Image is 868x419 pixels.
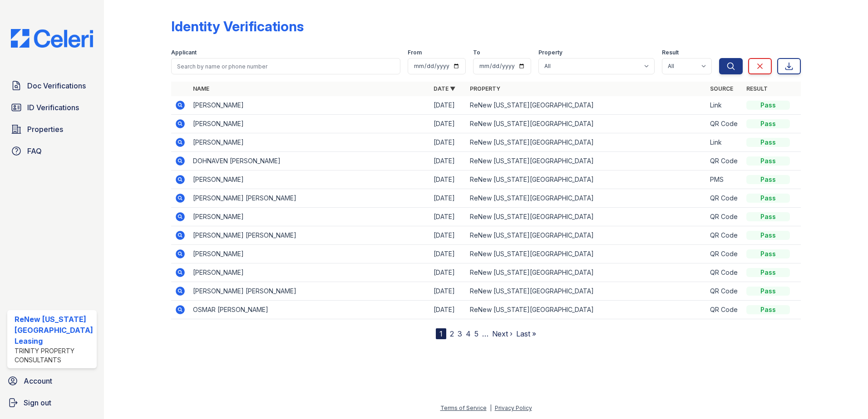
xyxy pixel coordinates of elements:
div: Pass [746,156,790,166]
a: 4 [466,329,471,338]
a: 3 [458,329,462,338]
td: PMS [706,171,743,189]
td: ReNew [US_STATE][GEOGRAPHIC_DATA] [466,115,707,133]
a: Last » [516,329,536,338]
td: [DATE] [430,282,466,301]
td: ReNew [US_STATE][GEOGRAPHIC_DATA] [466,171,707,189]
td: QR Code [706,282,743,301]
td: [PERSON_NAME] [189,171,430,189]
td: Link [706,96,743,115]
td: ReNew [US_STATE][GEOGRAPHIC_DATA] [466,133,707,152]
span: ID Verifications [27,102,79,113]
td: QR Code [706,263,743,282]
span: Sign out [24,397,51,408]
a: Source [710,85,733,92]
td: QR Code [706,208,743,226]
a: ID Verifications [7,98,97,117]
div: Identity Verifications [171,18,304,34]
td: [DATE] [430,226,466,245]
a: Name [193,85,209,92]
div: | [490,404,492,411]
td: [PERSON_NAME] [189,263,430,282]
td: QR Code [706,152,743,171]
td: [DATE] [430,245,466,263]
td: QR Code [706,189,743,208]
span: … [482,328,488,339]
td: QR Code [706,301,743,319]
a: Result [746,85,768,92]
label: Applicant [171,49,197,56]
td: [DATE] [430,263,466,282]
input: Search by name or phone number [171,58,401,74]
div: Pass [746,249,790,258]
td: [DATE] [430,301,466,319]
td: QR Code [706,245,743,263]
label: From [408,49,422,56]
td: [PERSON_NAME] [189,96,430,115]
td: ReNew [US_STATE][GEOGRAPHIC_DATA] [466,263,707,282]
td: [DATE] [430,189,466,208]
div: Pass [746,212,790,221]
a: FAQ [7,142,97,160]
a: Sign out [4,394,100,412]
div: Pass [746,268,790,277]
img: CE_Logo_Blue-a8612792a0a2168367f1c8372b55b34899dd931a85d93a1a3d3e32e68fde9ad4.png [4,29,100,48]
td: QR Code [706,226,743,245]
td: [DATE] [430,208,466,226]
a: Account [4,372,100,390]
td: [PERSON_NAME] [189,115,430,133]
label: Property [538,49,562,56]
td: ReNew [US_STATE][GEOGRAPHIC_DATA] [466,245,707,263]
td: ReNew [US_STATE][GEOGRAPHIC_DATA] [466,96,707,115]
td: [PERSON_NAME] [PERSON_NAME] [189,282,430,301]
div: Trinity Property Consultants [15,346,93,365]
a: 5 [474,329,478,338]
div: Pass [746,101,790,110]
a: Property [470,85,500,92]
td: [PERSON_NAME] [189,208,430,226]
a: Properties [7,120,97,138]
div: Pass [746,119,790,128]
a: Next › [492,329,513,338]
a: Terms of Service [440,404,487,411]
td: [PERSON_NAME] [PERSON_NAME] [189,226,430,245]
div: ReNew [US_STATE][GEOGRAPHIC_DATA] Leasing [15,314,93,346]
td: Link [706,133,743,152]
a: 2 [450,329,454,338]
td: [PERSON_NAME] [189,133,430,152]
td: [DATE] [430,133,466,152]
td: [DATE] [430,171,466,189]
td: ReNew [US_STATE][GEOGRAPHIC_DATA] [466,282,707,301]
label: Result [662,49,679,56]
td: ReNew [US_STATE][GEOGRAPHIC_DATA] [466,152,707,171]
td: [DATE] [430,96,466,115]
td: ReNew [US_STATE][GEOGRAPHIC_DATA] [466,301,707,319]
td: [DATE] [430,152,466,171]
span: Account [24,375,52,386]
div: Pass [746,287,790,296]
div: Pass [746,175,790,184]
span: FAQ [27,146,42,156]
span: Properties [27,124,63,135]
div: Pass [746,231,790,240]
td: [PERSON_NAME] [PERSON_NAME] [189,189,430,208]
div: Pass [746,305,790,314]
td: ReNew [US_STATE][GEOGRAPHIC_DATA] [466,208,707,226]
td: QR Code [706,115,743,133]
td: ReNew [US_STATE][GEOGRAPHIC_DATA] [466,189,707,208]
a: Privacy Policy [495,404,532,411]
td: DOHNAVEN [PERSON_NAME] [189,152,430,171]
div: Pass [746,194,790,203]
label: To [473,49,480,56]
td: OSMAR [PERSON_NAME] [189,301,430,319]
div: Pass [746,138,790,147]
div: 1 [436,328,446,339]
td: [DATE] [430,115,466,133]
a: Doc Verifications [7,77,97,95]
td: [PERSON_NAME] [189,245,430,263]
a: Date ▼ [434,85,455,92]
td: ReNew [US_STATE][GEOGRAPHIC_DATA] [466,226,707,245]
span: Doc Verifications [27,80,86,91]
